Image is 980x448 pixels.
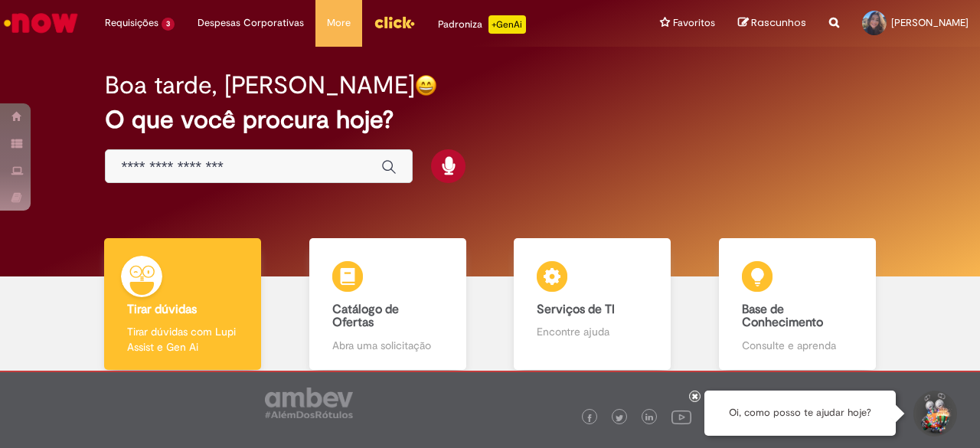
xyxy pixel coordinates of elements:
img: logo_footer_ambev_rotulo_gray.png [265,388,353,418]
img: logo_footer_linkedin.png [645,414,653,423]
b: Catálogo de Ofertas [332,302,399,331]
p: Abra uma solicitação [332,338,443,353]
a: Tirar dúvidas Tirar dúvidas com Lupi Assist e Gen Ai [80,238,286,371]
span: Rascunhos [751,15,806,30]
p: +GenAi [488,15,526,34]
button: Iniciar Conversa de Suporte [911,391,957,437]
a: Rascunhos [738,16,806,31]
span: Favoritos [673,15,715,31]
img: logo_footer_facebook.png [586,414,593,422]
span: Requisições [105,15,158,31]
p: Encontre ajuda [537,324,648,339]
p: Consulte e aprenda [742,338,853,353]
div: Oi, como posso te ajudar hoje? [704,391,896,436]
img: ServiceNow [2,8,80,38]
div: Padroniza [438,15,526,34]
img: logo_footer_youtube.png [671,407,691,427]
span: [PERSON_NAME] [891,16,969,29]
h2: O que você procura hoje? [105,106,874,133]
span: More [327,15,351,31]
a: Catálogo de Ofertas Abra uma solicitação [286,238,491,371]
img: click_logo_yellow_360x200.png [374,11,415,34]
span: Despesas Corporativas [198,15,304,31]
img: logo_footer_twitter.png [616,414,623,422]
p: Tirar dúvidas com Lupi Assist e Gen Ai [127,324,238,355]
img: happy-face.png [415,74,437,96]
b: Serviços de TI [537,302,615,317]
a: Base de Conhecimento Consulte e aprenda [695,238,900,371]
h2: Boa tarde, [PERSON_NAME] [105,72,415,99]
b: Tirar dúvidas [127,302,197,317]
span: 3 [162,18,175,31]
b: Base de Conhecimento [742,302,823,331]
a: Serviços de TI Encontre ajuda [490,238,695,371]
